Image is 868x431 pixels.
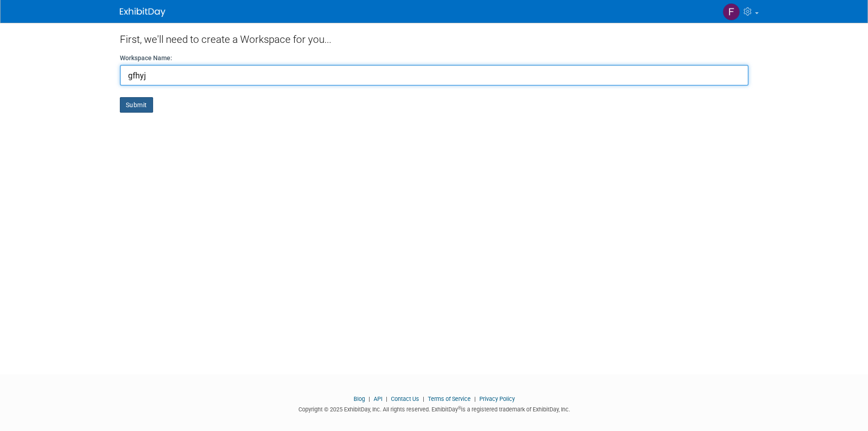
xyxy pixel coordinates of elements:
img: ExhibitDay [120,8,165,17]
sup: ® [458,405,461,410]
a: API [374,395,382,402]
img: fdghf ghfgh [723,3,740,21]
a: Contact Us [391,395,419,402]
a: Blog [354,395,365,402]
input: Name of your organization [120,65,749,86]
span: | [472,395,478,402]
button: Submit [120,97,153,113]
label: Workspace Name: [120,53,172,62]
a: Privacy Policy [479,395,515,402]
span: | [421,395,426,402]
div: First, we'll need to create a Workspace for you... [120,23,749,53]
span: | [384,395,390,402]
span: | [366,395,372,402]
a: Terms of Service [428,395,471,402]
